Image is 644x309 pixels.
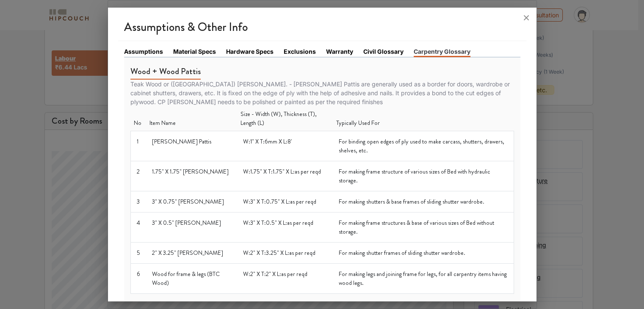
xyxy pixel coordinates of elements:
th: No [130,106,146,131]
a: Carpentry Glossary [414,47,470,57]
td: 2 [130,161,146,191]
td: 3" X 0.75" [PERSON_NAME] [146,191,238,212]
td: 3 [130,191,146,212]
td: 1.75" X 1.75" [PERSON_NAME] [146,161,238,191]
td: [PERSON_NAME] Pattis [146,131,238,161]
td: For making frame structure of various sizes of Bed with hydraulic storage. [333,161,514,191]
td: 4 [130,212,146,242]
td: W:2" X T:2" X L:as per reqd [237,263,333,293]
td: Wood for frame & legs (BTC Wood) [146,263,238,293]
td: For binding open edges of ply used to make carcass, shutters, drawers, shelves, etc. [333,131,514,161]
a: Assumptions [124,47,163,56]
td: W:1.75" X T:1.75" X L:as per reqd [237,161,333,191]
h5: Wood + Wood Pattis [130,66,201,80]
p: Teak Wood or ([GEOGRAPHIC_DATA]) [PERSON_NAME]. - [PERSON_NAME] Pattis are generally used as a bo... [130,80,514,106]
td: 2" X 3.25" [PERSON_NAME] [146,242,238,263]
a: Hardware Specs [226,47,274,56]
td: 1 [130,131,146,161]
td: W:1" X T:6mm X L:8' [237,131,333,161]
a: Warranty [326,47,353,56]
td: W:3" X T:0.5" X L:as per reqd [237,212,333,242]
a: Civil Glossary [363,47,404,56]
td: 5 [130,242,146,263]
td: For making shutter frames of sliding shutter wardrobe. [333,242,514,263]
th: Typically Used For [333,106,514,131]
td: For making frame structures & base of various sizes of Bed without storage. [333,212,514,242]
th: Item Name [146,106,238,131]
td: 6 [130,263,146,293]
th: Size - Width (W), Thickness (T), Length (L) [237,106,333,131]
td: For making shutters & base frames of sliding shutter wardrobe. [333,191,514,212]
a: Exclusions [284,47,316,56]
td: W:3" X T:0.75" X L:as per reqd [237,191,333,212]
a: Material Specs [173,47,216,56]
td: 3" X 0.5" [PERSON_NAME] [146,212,238,242]
td: W:2" X T:3.25" X L:as per reqd [237,242,333,263]
td: For making legs and joining frame for legs, for all carpentry items having wood legs. [333,263,514,293]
